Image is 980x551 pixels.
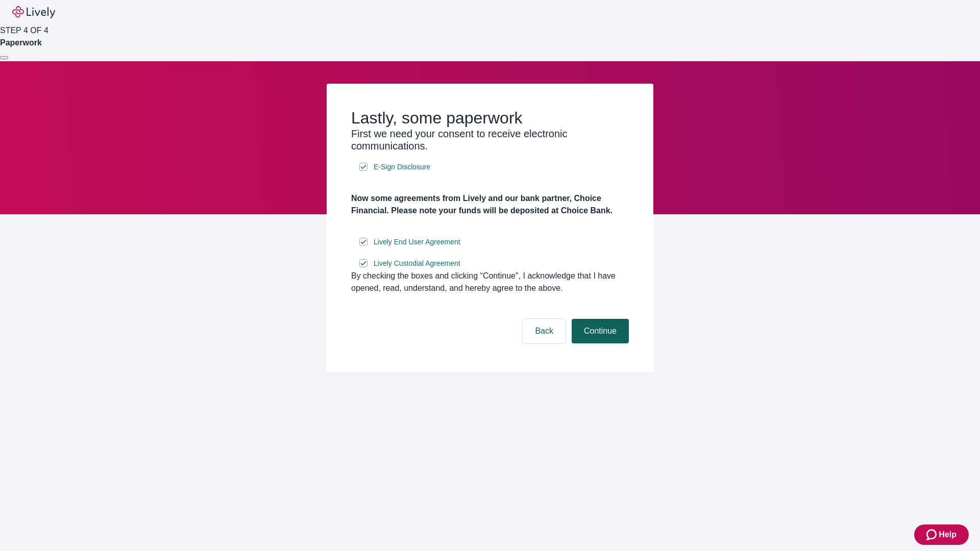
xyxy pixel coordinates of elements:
a: e-sign disclosure document [372,236,462,248]
span: Help [939,529,957,541]
h4: Now some agreements from Lively and our bank partner, Choice Financial. Please note your funds wi... [351,192,629,217]
span: Lively Custodial Agreement [374,258,460,269]
span: Lively End User Agreement [374,237,460,247]
button: Zendesk support iconHelp [914,524,969,545]
h2: Lastly, some paperwork [351,108,629,128]
button: Back [523,319,566,343]
a: e-sign disclosure document [372,161,432,173]
button: Continue [572,319,629,343]
a: e-sign disclosure document [372,257,462,270]
div: By checking the boxes and clicking “Continue", I acknowledge that I have opened, read, understand... [351,270,629,294]
span: E-Sign Disclosure [374,162,430,172]
img: Lively [12,6,55,18]
svg: Zendesk support icon [926,529,939,541]
h3: First we need your consent to receive electronic communications. [351,128,629,152]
